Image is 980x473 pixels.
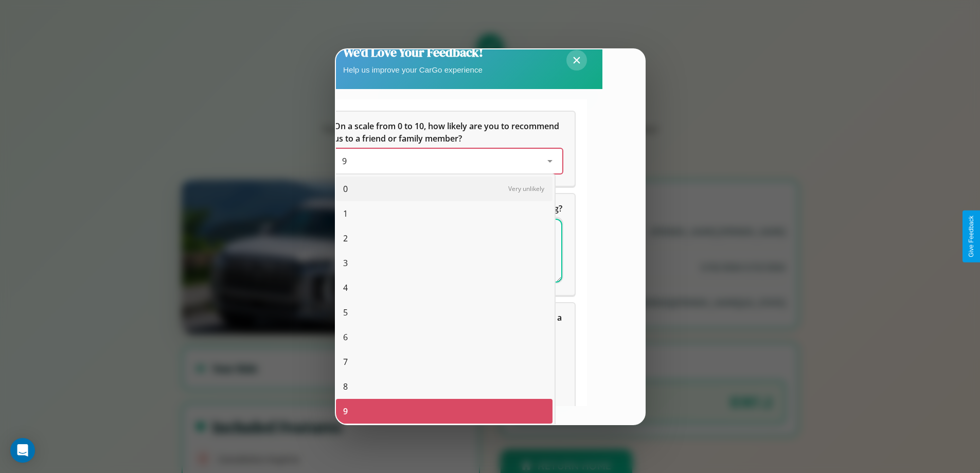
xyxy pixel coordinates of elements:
[343,63,483,77] p: Help us improve your CarGo experience
[334,203,562,214] span: What can we do to make your experience more satisfying?
[343,331,348,343] span: 6
[343,232,348,244] span: 2
[343,356,348,368] span: 7
[343,306,348,319] span: 5
[334,149,562,173] div: On a scale from 0 to 10, how likely are you to recommend us to a friend or family member?
[343,44,483,61] h2: We'd Love Your Feedback!
[336,349,553,374] div: 7
[334,120,561,144] span: On a scale from 0 to 10, how likely are you to recommend us to a friend or family member?
[343,405,348,417] span: 9
[336,201,553,226] div: 1
[508,184,544,193] span: Very unlikely
[336,399,553,424] div: 9
[10,438,35,463] div: Open Intercom Messenger
[343,183,348,195] span: 0
[336,424,553,448] div: 10
[343,282,348,294] span: 4
[334,312,564,336] span: Which of the following features do you value the most in a vehicle?
[343,207,348,220] span: 1
[336,374,553,399] div: 8
[336,275,553,300] div: 4
[343,257,348,269] span: 3
[334,120,562,145] h5: On a scale from 0 to 10, how likely are you to recommend us to a friend or family member?
[336,251,553,275] div: 3
[336,325,553,349] div: 6
[322,112,575,186] div: On a scale from 0 to 10, how likely are you to recommend us to a friend or family member?
[343,380,348,393] span: 8
[336,177,553,201] div: 0
[336,300,553,325] div: 5
[336,226,553,251] div: 2
[968,216,975,257] div: Give Feedback
[342,155,347,167] span: 9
